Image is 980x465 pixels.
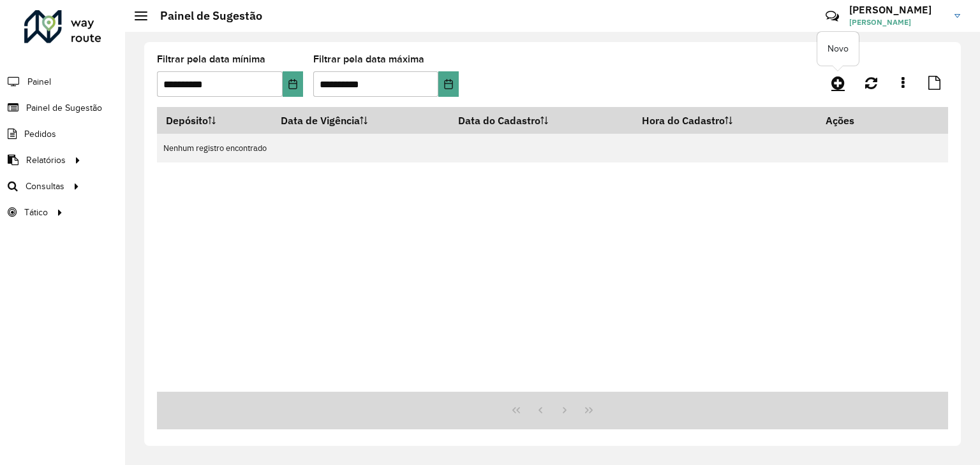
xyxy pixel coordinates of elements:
[157,52,265,67] label: Filtrar pela data mínima
[450,107,633,134] th: Data do Cadastro
[27,75,51,89] span: Painel
[633,107,817,134] th: Hora do Cadastro
[272,107,450,134] th: Data de Vigência
[438,71,459,97] button: Choose Date
[157,107,272,134] th: Depósito
[147,9,262,23] h2: Painel de Sugestão
[26,180,64,193] span: Consultas
[24,127,56,141] span: Pedidos
[157,134,948,162] td: Nenhum registro encontrado
[26,101,102,115] span: Painel de Sugestão
[849,17,945,28] span: [PERSON_NAME]
[849,4,945,16] h3: [PERSON_NAME]
[817,32,859,66] div: Novo
[819,3,846,30] a: Contato Rápido
[313,52,424,67] label: Filtrar pela data máxima
[283,71,303,97] button: Choose Date
[26,154,66,167] span: Relatórios
[817,107,894,134] th: Ações
[24,206,48,219] span: Tático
